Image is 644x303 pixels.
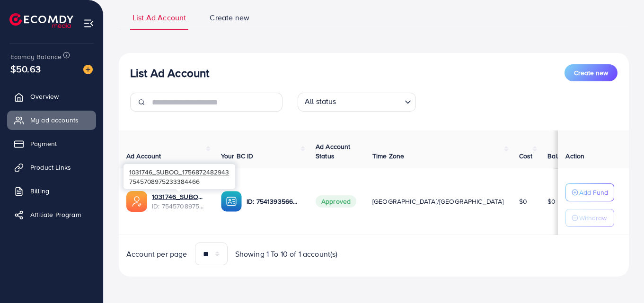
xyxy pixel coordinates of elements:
div: 7545708975233384466 [124,164,235,189]
span: Cost [519,151,533,161]
button: Add Fund [565,183,614,201]
p: Add Fund [579,187,608,198]
span: My ad accounts [30,115,79,125]
span: Account per page [126,249,187,260]
h3: List Ad Account [130,66,209,80]
a: Product Links [7,158,96,177]
span: Product Links [30,163,71,172]
span: [GEOGRAPHIC_DATA]/[GEOGRAPHIC_DATA] [372,197,504,206]
button: Withdraw [565,209,614,227]
span: $0 [547,197,556,206]
span: $50.63 [10,62,41,76]
iframe: Chat [604,260,637,296]
span: Payment [30,139,57,148]
img: menu [83,18,94,29]
span: Billing [30,186,49,196]
span: ID: 7545708975233384466 [152,201,206,211]
button: Create new [565,64,618,81]
span: Ad Account [126,151,161,161]
span: Affiliate Program [30,210,81,219]
input: Search for option [339,95,401,109]
a: Billing [7,182,96,200]
span: 1031746_SUBOO_1756872482943 [129,167,229,176]
div: Search for option [298,93,416,112]
a: Overview [7,87,96,106]
img: ic-ads-acc.e4c84228.svg [126,191,147,212]
span: Showing 1 To 10 of 1 account(s) [235,249,338,260]
a: Payment [7,134,96,153]
a: 1031746_SUBOO_1756872482943 [152,192,206,201]
span: Action [565,151,584,161]
a: My ad accounts [7,111,96,130]
span: Approved [316,195,356,208]
span: Create new [574,68,608,78]
span: Balance [547,151,573,161]
span: Create new [210,12,249,23]
span: All status [303,94,338,109]
a: Affiliate Program [7,205,96,224]
span: Overview [30,92,59,101]
span: Time Zone [372,151,404,161]
p: ID: 7541393566552277010 [247,196,300,207]
span: Your BC ID [221,151,254,161]
span: Ecomdy Balance [10,52,62,61]
span: List Ad Account [132,12,186,23]
p: Withdraw [579,212,607,224]
span: $0 [519,197,527,206]
span: Ad Account Status [316,142,351,161]
img: ic-ba-acc.ded83a64.svg [221,191,242,212]
img: logo [9,13,73,28]
img: image [83,65,93,74]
